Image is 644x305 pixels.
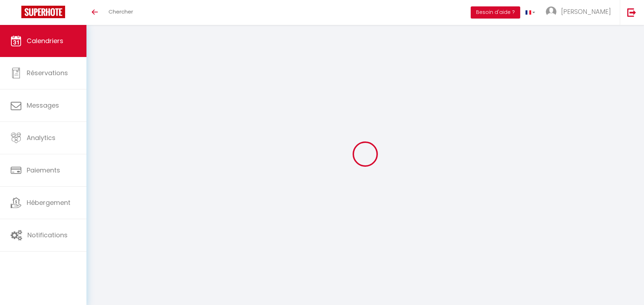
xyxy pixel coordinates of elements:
span: Messages [27,101,59,110]
button: Besoin d'aide ? [471,6,520,19]
span: [PERSON_NAME] [561,7,611,16]
img: ... [546,6,556,17]
span: Hébergement [27,198,70,207]
span: Chercher [109,8,133,15]
img: Super Booking [21,6,65,18]
span: Notifications [27,231,68,239]
span: Analytics [27,133,56,142]
span: Paiements [27,166,60,175]
img: logout [627,8,636,17]
span: Réservations [27,68,68,77]
span: Calendriers [27,36,63,45]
